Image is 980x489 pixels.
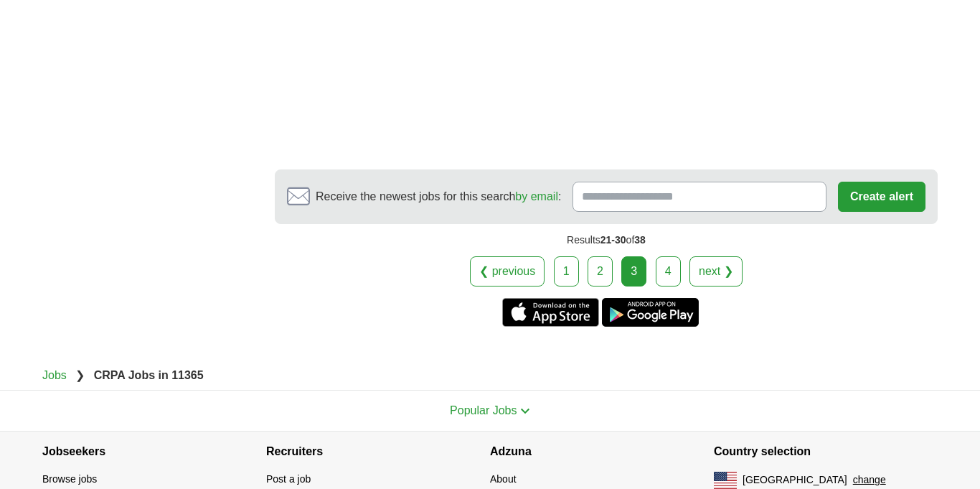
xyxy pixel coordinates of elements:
[450,404,517,416] span: Popular Jobs
[743,472,847,488] span: [GEOGRAPHIC_DATA]
[588,256,613,287] a: 2
[490,473,517,485] a: About
[853,472,886,488] button: change
[600,234,626,246] span: 21-30
[714,432,938,472] h4: Country selection
[275,224,938,256] div: Results of
[634,234,646,246] span: 38
[75,369,85,381] span: ❯
[689,256,743,287] a: next ❯
[515,190,558,202] a: by email
[520,408,530,414] img: toggle icon
[714,472,737,489] img: US flag
[621,256,646,287] div: 3
[42,369,67,381] a: Jobs
[502,298,599,327] a: Get the iPhone app
[266,473,311,485] a: Post a job
[602,298,699,327] a: Get the Android app
[94,369,204,381] strong: CRPA Jobs in 11365
[838,182,925,212] button: Create alert
[470,256,545,287] a: ❮ previous
[656,256,681,287] a: 4
[42,473,97,485] a: Browse jobs
[554,256,579,287] a: 1
[316,188,561,205] span: Receive the newest jobs for this search :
